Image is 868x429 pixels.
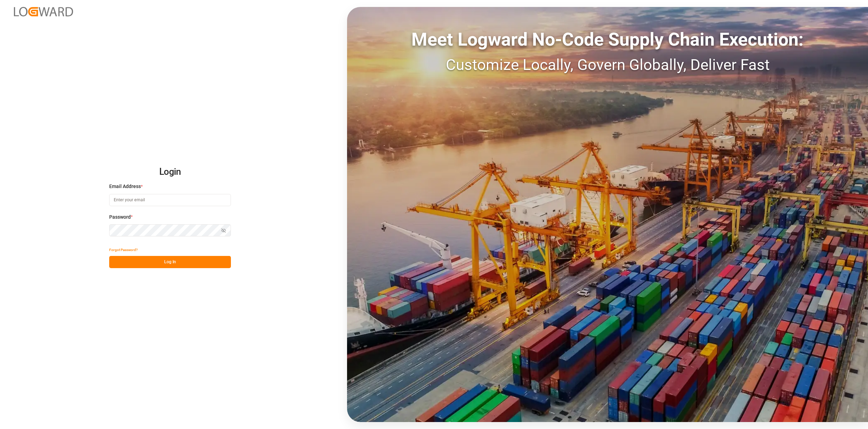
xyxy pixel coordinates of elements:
div: Meet Logward No-Code Supply Chain Execution: [347,26,868,53]
div: Customize Locally, Govern Globally, Deliver Fast [347,53,868,76]
button: Forgot Password? [109,244,138,256]
h2: Login [109,161,231,183]
input: Enter your email [109,194,231,206]
span: Email Address [109,183,141,190]
span: Password [109,213,131,221]
img: Logward_new_orange.png [14,7,73,16]
button: Log In [109,256,231,268]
